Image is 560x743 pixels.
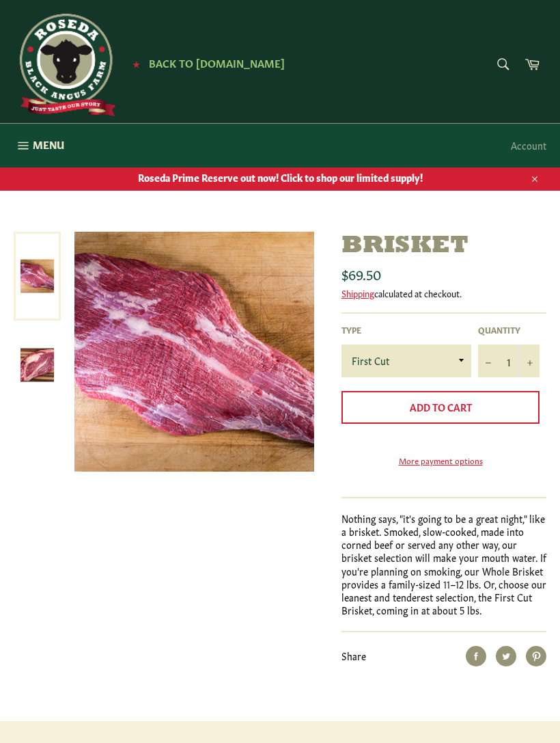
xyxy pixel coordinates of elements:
span: Menu [33,137,64,152]
label: Quantity [478,324,540,336]
a: More payment options [341,455,540,466]
p: Nothing says, "it's going to be a great night," like a brisket. Smoked, slow-cooked, made into co... [341,512,546,617]
div: calculated at checkout. [341,287,546,299]
span: ★ [132,58,140,69]
span: Add to Cart [410,400,472,414]
label: Type [341,324,471,336]
img: Brisket [20,349,54,382]
span: Share [341,649,366,662]
h1: Brisket [341,232,546,261]
a: ★ Back to [DOMAIN_NAME] [126,58,285,69]
a: Shipping [341,286,374,299]
button: Reduce item quantity by one [478,345,499,377]
button: Add to Cart [341,391,540,424]
a: Account [504,125,553,165]
img: Brisket [74,232,314,472]
span: $69.50 [341,264,381,283]
img: Roseda Beef [14,14,116,116]
span: Back to [DOMAIN_NAME] [149,55,285,70]
button: Increase item quantity by one [519,345,540,377]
